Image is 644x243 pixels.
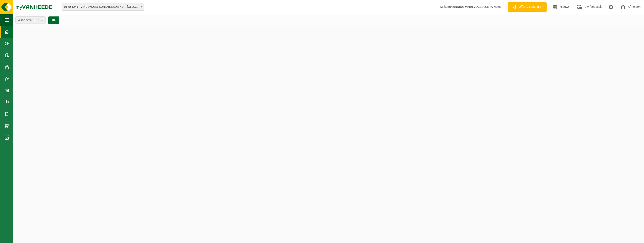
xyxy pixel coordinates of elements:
[508,2,547,12] a: Offerte aanvragen
[18,17,39,24] span: Vestigingen
[517,5,544,9] span: Offerte aanvragen
[48,16,59,24] button: OK
[2,233,78,243] iframe: chat widget
[450,5,501,9] strong: PLANNING VINDEVOGEL CONTAINERS
[62,4,144,11] span: 01-051241 - VINDEVOGEL CONTAINERDIENST - OUDENAARDE - OUDENAARDE
[62,4,144,10] span: 01-051241 - VINDEVOGEL CONTAINERDIENST - OUDENAARDE - OUDENAARDE
[15,16,46,24] button: Vestigingen(8/8)
[33,19,39,22] count: (8/8)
